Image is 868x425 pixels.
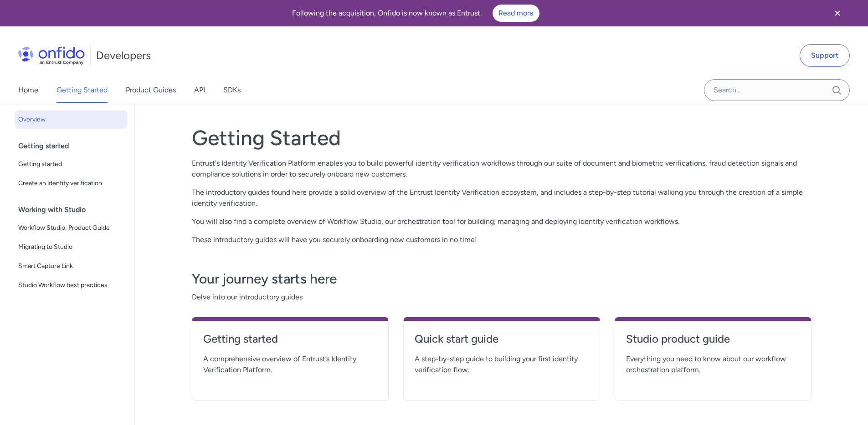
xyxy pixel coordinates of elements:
[800,44,850,67] a: Support
[626,332,800,346] h4: Studio product guide
[15,219,127,237] a: Workflow Studio: Product Guide
[415,354,589,375] span: A step-by-step guide to building your first identity verification flow.
[821,2,854,25] button: Close banner
[192,125,812,151] h1: Getting Started
[223,77,241,103] a: SDKs
[192,292,812,303] span: Delve into our introductory guides
[18,242,123,253] span: Migrating to Studio
[18,137,131,155] div: Getting started
[493,5,539,22] a: Read more
[192,270,812,288] h3: Your journey starts here
[704,79,850,101] input: Onfido search input field
[18,114,123,125] span: Overview
[626,332,800,354] a: Studio product guide
[18,178,123,189] span: Create an identity verification
[18,77,38,103] a: Home
[18,159,123,170] span: Getting started
[96,48,151,63] h1: Developers
[18,223,123,233] span: Workflow Studio: Product Guide
[18,280,123,291] span: Studio Workflow best practices
[194,77,205,103] a: API
[192,187,812,209] p: The introductory guides found here provide a solid overview of the Entrust Identity Verification ...
[203,354,377,375] span: A comprehensive overview of Entrust’s Identity Verification Platform.
[126,77,176,103] a: Product Guides
[415,332,589,346] h4: Quick start guide
[626,354,800,375] span: Everything you need to know about our workflow orchestration platform.
[15,174,127,192] a: Create an identity verification
[203,332,377,346] h4: Getting started
[192,234,812,245] p: These introductory guides will have you securely onboarding new customers in no time!
[415,332,589,354] a: Quick start guide
[192,216,812,227] p: You will also find a complete overview of Workflow Studio, our orchestration tool for building, m...
[203,332,377,354] a: Getting started
[832,8,843,19] svg: Close banner
[15,155,127,173] a: Getting started
[11,5,821,22] div: Following the acquisition, Onfido is now known as Entrust.
[18,46,85,65] img: Onfido Logo
[56,77,108,103] a: Getting Started
[15,276,127,294] a: Studio Workflow best practices
[15,238,127,256] a: Migrating to Studio
[18,201,131,219] div: Working with Studio
[192,158,812,180] p: Entrust's Identity Verification Platform enables you to build powerful identity verification work...
[18,261,123,272] span: Smart Capture Link
[15,257,127,275] a: Smart Capture Link
[15,111,127,129] a: Overview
